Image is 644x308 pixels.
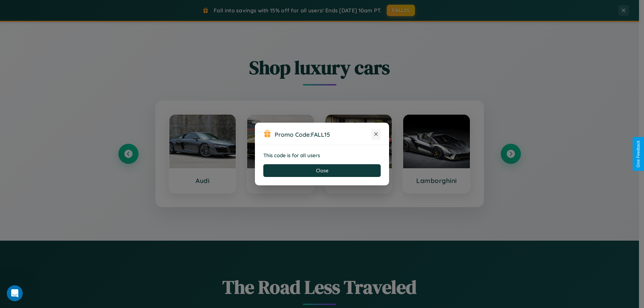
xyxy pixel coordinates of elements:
h3: Promo Code: [275,131,371,138]
strong: This code is for all users [263,152,320,159]
b: FALL15 [311,131,330,138]
iframe: Intercom live chat [7,285,23,301]
button: Close [263,164,381,177]
div: Give Feedback [636,140,641,168]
